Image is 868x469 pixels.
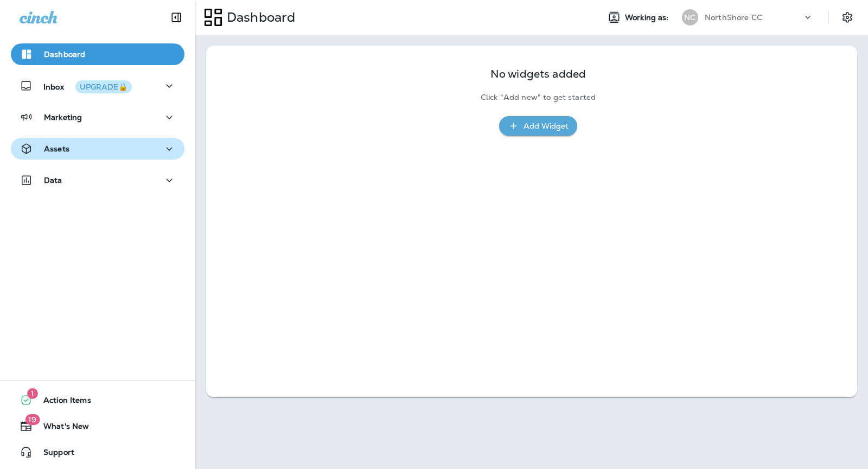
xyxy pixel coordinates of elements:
span: 19 [25,414,40,425]
span: Action Items [33,396,91,409]
span: Support [33,448,74,461]
button: Settings [838,8,857,27]
p: Dashboard [222,9,295,26]
span: 1 [27,388,38,399]
button: Support [11,441,184,463]
div: NC [682,9,698,26]
button: Collapse Sidebar [161,7,192,28]
button: Marketing [11,106,184,128]
p: No widgets added [490,69,586,79]
p: Click "Add new" to get started [481,93,596,102]
button: UPGRADE🔒 [75,80,132,93]
p: NorthShore CC [705,13,762,22]
button: Data [11,169,184,191]
p: Marketing [44,113,82,122]
button: Dashboard [11,43,184,65]
p: Assets [44,144,69,153]
p: Data [44,176,62,185]
div: Add Widget [524,119,569,133]
span: What's New [33,422,89,435]
button: Assets [11,138,184,160]
span: Working as: [625,13,671,22]
button: 19What's New [11,415,184,437]
button: Add Widget [499,116,577,136]
p: Dashboard [44,50,85,59]
button: 1Action Items [11,389,184,411]
button: InboxUPGRADE🔒 [11,75,184,97]
p: Inbox [43,80,132,92]
div: UPGRADE🔒 [80,83,127,91]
